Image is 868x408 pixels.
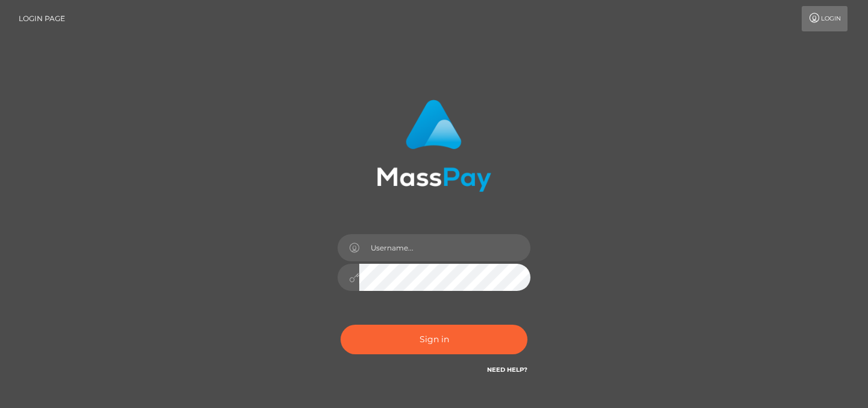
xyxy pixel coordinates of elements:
[359,234,530,261] input: Username...
[19,6,65,31] a: Login Page
[341,325,527,354] button: Sign in
[487,366,527,374] a: Need Help?
[377,100,491,192] img: MassPay Login
[802,6,848,31] a: Login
